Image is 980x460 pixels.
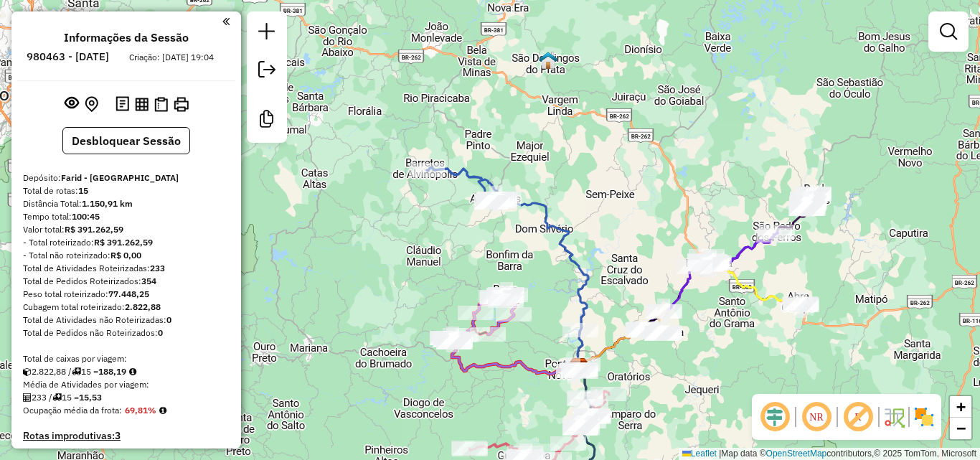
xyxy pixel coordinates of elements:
[682,449,717,459] a: Leaflet
[253,105,281,137] a: Criar modelo
[23,301,230,314] div: Cubagem total roteirizado:
[23,430,230,442] h4: Rotas improdutivas:
[23,327,230,339] div: Total de Pedidos não Roteirizados:
[72,211,100,222] strong: 100:45
[23,314,230,327] div: Total de Atividades não Roteirizadas:
[23,197,230,210] div: Distância Total:
[108,288,149,299] strong: 77.448,25
[27,50,109,63] h6: 980463 - [DATE]
[23,275,230,288] div: Total de Pedidos Roteirizados:
[123,51,220,64] div: Criação: [DATE] 19:04
[98,366,126,377] strong: 188,19
[113,93,132,116] button: Logs desbloquear sessão
[934,17,963,46] a: Exibir filtros
[23,378,230,391] div: Média de Atividades por viagem:
[104,447,110,460] strong: 0
[159,406,166,415] em: Média calculada utilizando a maior ocupação (%Peso ou %Cubagem) de cada rota da sessão. Rotas cro...
[23,367,32,376] i: Cubagem total roteirizado
[679,448,980,460] div: Map data © contributors,© 2025 TomTom, Microsoft
[956,419,966,437] span: −
[253,55,281,88] a: Exportar sessão
[110,250,141,260] strong: R$ 0,00
[61,172,179,183] strong: Farid - [GEOGRAPHIC_DATA]
[23,223,230,236] div: Valor total:
[78,185,88,196] strong: 15
[125,405,156,416] strong: 69,81%
[166,314,171,325] strong: 0
[82,198,133,209] strong: 1.150,91 km
[64,31,189,44] h4: Informações da Sessão
[913,405,936,428] img: Exibir/Ocultar setores
[158,327,163,338] strong: 0
[115,429,121,442] strong: 3
[719,449,721,459] span: |
[62,127,190,154] button: Desbloquear Sessão
[129,367,136,376] i: Meta Caixas/viagem: 1,00 Diferença: 187,19
[150,263,165,273] strong: 233
[23,393,32,402] i: Total de Atividades
[23,288,230,301] div: Peso total roteirizado:
[539,51,557,70] img: PA SÃO DOMINGOS DO PRATA
[125,301,161,312] strong: 2.822,88
[23,249,230,262] div: - Total não roteirizado:
[23,210,230,223] div: Tempo total:
[23,391,230,404] div: 233 / 15 =
[52,393,62,402] i: Total de rotas
[956,398,966,416] span: +
[23,172,230,184] div: Depósito:
[950,418,971,439] a: Zoom out
[82,93,101,116] button: Centralizar mapa no depósito ou ponto de apoio
[141,276,156,286] strong: 354
[766,449,827,459] a: OpenStreetMap
[171,94,192,115] button: Imprimir Rotas
[222,13,230,29] a: Clique aqui para minimizar o painel
[23,448,230,460] h4: Rotas vários dias:
[23,405,122,416] span: Ocupação média da frota:
[758,400,792,434] span: Ocultar deslocamento
[23,262,230,275] div: Total de Atividades Roteirizadas:
[79,392,102,403] strong: 15,53
[62,93,82,116] button: Exibir sessão original
[23,184,230,197] div: Total de rotas:
[570,357,588,376] img: Farid - Ponte Nova
[950,396,971,418] a: Zoom in
[841,400,875,434] span: Exibir rótulo
[65,224,123,235] strong: R$ 391.262,59
[72,367,81,376] i: Total de rotas
[253,17,281,50] a: Nova sessão e pesquisa
[23,236,230,249] div: - Total roteirizado:
[882,405,905,428] img: Fluxo de ruas
[132,94,151,113] button: Visualizar relatório de Roteirização
[151,94,171,115] button: Visualizar Romaneio
[23,365,230,378] div: 2.822,88 / 15 =
[799,400,834,434] span: Ocultar NR
[23,352,230,365] div: Total de caixas por viagem:
[94,237,153,248] strong: R$ 391.262,59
